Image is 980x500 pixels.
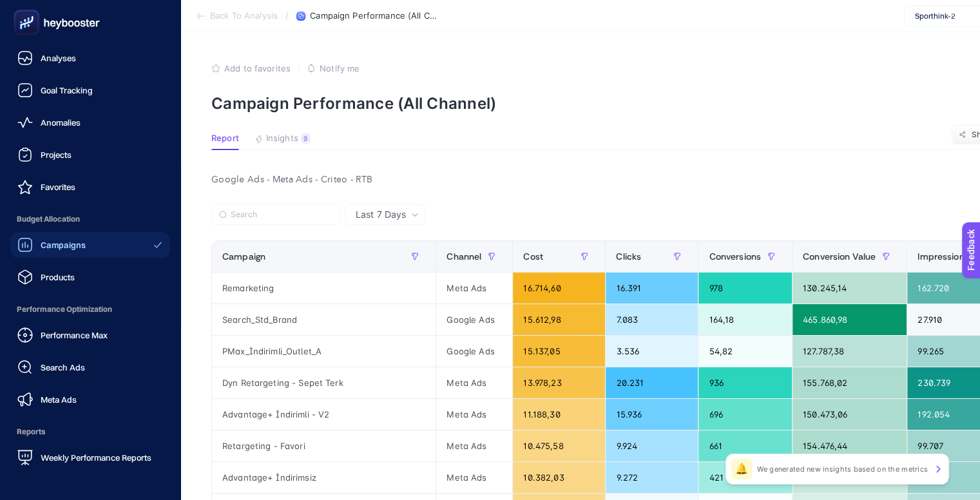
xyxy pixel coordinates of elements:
div: 13.978,23 [513,367,605,398]
div: 150.473,06 [793,399,907,430]
div: 3.536 [606,336,698,367]
span: Campaign Performance (All Channel) [310,11,439,21]
div: Remarketing [212,273,436,303]
div: 465.860,98 [793,304,907,335]
a: Meta Ads [10,387,170,412]
div: 10.475,58 [513,430,605,461]
span: Campaigns [41,240,86,250]
span: Insights [266,133,298,144]
div: 127.787,38 [793,336,907,367]
span: Conversion Value [803,251,876,262]
div: Advantage+ İndirimsiz [212,462,436,493]
div: 154.476,44 [793,430,907,461]
div: Advantage+ İndirimli - V2 [212,399,436,430]
div: 9 [301,133,311,144]
a: Campaigns [10,232,170,258]
a: Analyses [10,45,170,71]
div: Meta Ads [436,430,512,461]
span: Back To Analysis [210,11,278,21]
span: Reports [10,419,170,445]
div: 7.083 [606,304,698,335]
div: 16.714,60 [513,273,605,303]
div: 11.188,30 [513,399,605,430]
div: 10.382,03 [513,462,605,493]
span: Conversions [709,251,761,262]
div: 978 [698,273,792,303]
span: Last 7 Days [356,208,406,221]
span: Anomalies [41,117,81,128]
div: 9.924 [606,430,698,461]
span: Analyses [41,53,76,63]
a: Anomalies [10,110,170,135]
div: 15.137,05 [513,336,605,367]
a: Products [10,264,170,290]
button: Notify me [307,63,360,73]
a: Search Ads [10,354,170,380]
span: Meta Ads [41,394,77,405]
span: Search Ads [41,362,85,372]
span: Performance Max [41,330,108,340]
div: Meta Ads [436,399,512,430]
div: 130.245,14 [793,273,907,303]
span: Notify me [320,63,360,73]
span: Favorites [41,182,75,192]
span: Report [211,133,239,144]
span: Projects [41,149,72,160]
div: Meta Ads [436,367,512,398]
div: 421 [698,462,792,493]
div: 155.768,02 [793,367,907,398]
a: Goal Tracking [10,77,170,103]
a: Favorites [10,174,170,200]
div: Meta Ads [436,462,512,493]
span: Cost [523,251,543,262]
span: Products [41,272,75,282]
p: We generated new insights based on the metrics [757,464,928,474]
div: Google Ads [436,336,512,367]
div: 936 [698,367,792,398]
div: Meta Ads [436,273,512,303]
span: Clicks [616,251,641,262]
div: Google Ads [436,304,512,335]
span: Campaign [222,251,265,262]
div: 696 [698,399,792,430]
div: 15.936 [606,399,698,430]
div: 🔔 [731,459,752,479]
span: Performance Optimization [10,296,170,322]
a: Weekly Performance Reports [10,445,170,470]
div: Retargeting - Favori [212,430,436,461]
div: 15.612,98 [513,304,605,335]
div: 16.391 [606,273,698,303]
div: 9.272 [606,462,698,493]
span: / [285,10,289,21]
div: PMax_İndirimli_Outlet_A [212,336,436,367]
span: Goal Tracking [41,85,93,95]
span: Feedback [8,4,49,14]
a: Performance Max [10,322,170,348]
div: 661 [698,430,792,461]
span: Weekly Performance Reports [41,452,151,463]
div: Search_Std_Brand [212,304,436,335]
button: Add to favorites [211,63,291,73]
span: Add to favorites [224,63,291,73]
div: Dyn Retargeting - Sepet Terk [212,367,436,398]
div: 54,82 [698,336,792,367]
span: Budget Allocation [10,206,170,232]
div: 164,18 [698,304,792,335]
span: Channel [447,251,481,262]
input: Search [231,210,332,220]
div: 20.231 [606,367,698,398]
a: Projects [10,142,170,168]
span: Impressions [918,251,969,262]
